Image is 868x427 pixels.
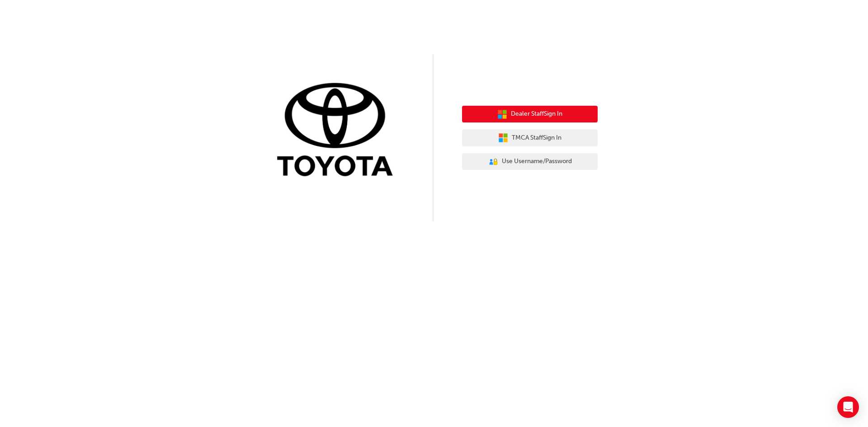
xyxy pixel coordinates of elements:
button: Dealer StaffSign In [462,106,598,123]
span: TMCA Staff Sign In [512,133,561,143]
button: Use Username/Password [462,153,598,170]
img: Trak [270,81,406,181]
div: Open Intercom Messenger [837,396,859,418]
span: Dealer Staff Sign In [511,109,562,119]
span: Use Username/Password [502,156,572,167]
button: TMCA StaffSign In [462,129,598,146]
